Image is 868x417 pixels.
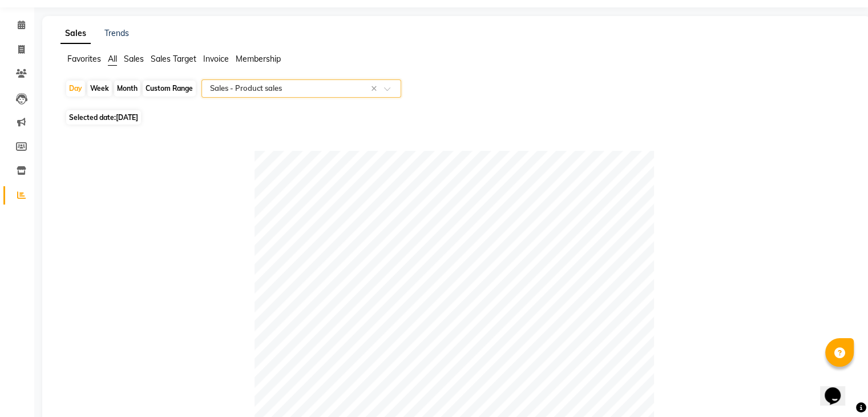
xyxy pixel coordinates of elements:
[66,110,141,125] span: Selected date:
[66,81,85,97] div: Day
[67,54,101,64] span: Favorites
[151,54,196,64] span: Sales Target
[820,371,857,406] iframe: chat widget
[116,113,138,122] span: [DATE]
[87,81,112,97] div: Week
[236,54,281,64] span: Membership
[60,23,91,44] a: Sales
[124,54,144,64] span: Sales
[203,54,229,64] span: Invoice
[104,28,129,38] a: Trends
[371,83,381,95] span: Clear all
[143,81,196,97] div: Custom Range
[114,81,140,97] div: Month
[108,54,117,64] span: All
